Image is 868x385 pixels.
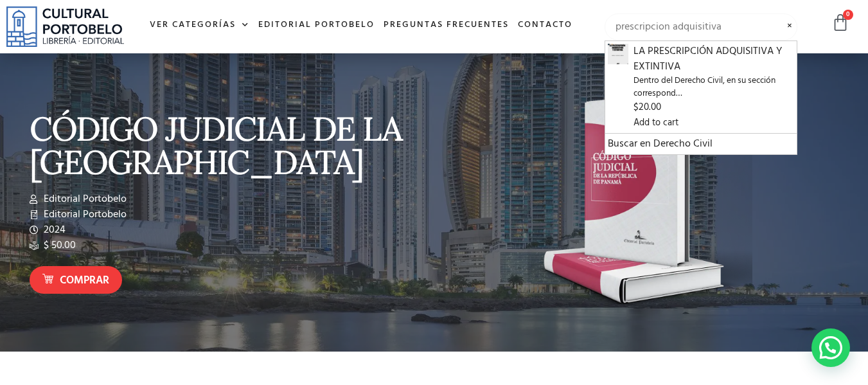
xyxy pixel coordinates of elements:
span: Dentro del Derecho Civil, en su sección correspond… [633,75,795,101]
a: 0 [831,13,849,32]
span: Editorial Portobelo [40,207,127,222]
span: Limpiar [782,19,797,19]
a: Add to cart: “LA PRESCRIPCIÓN ADQUISITIVA Y EXTINTIVA” [633,116,678,130]
a: Contacto [513,12,577,39]
span: Comprar [60,273,109,289]
a: LA PRESCRIPCIÓN ADQUISITIVA Y EXTINTIVADentro del Derecho Civil, en su sección correspond…$20.00 [633,44,795,116]
p: CÓDIGO JUDICIAL DE LA [GEOGRAPHIC_DATA] [30,112,428,179]
bdi: 20.00 [633,100,661,115]
a: Editorial Portobelo [254,12,379,39]
span: $ 50.00 [40,238,76,253]
span: $ [633,100,639,115]
a: Preguntas frecuentes [379,12,513,39]
a: LA PRESCRIPCIÓN ADQUISITIVA Y EXTINTIVA [608,46,628,62]
span: 2024 [40,222,66,238]
input: Búsqueda [605,13,798,40]
a: Buscar en Derecho Civil [608,136,795,152]
a: Comprar [30,266,122,294]
span: 0 [843,10,853,20]
a: Ver Categorías [145,12,254,39]
span: LA PRESCRIPCIÓN ADQUISITIVA Y EXTINTIVA [633,44,795,75]
span: Editorial Portobelo [40,192,127,207]
img: Captura_de_Pantalla_2021-02-04_a_las_12.56.20_p._m.-2.png [608,44,628,64]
